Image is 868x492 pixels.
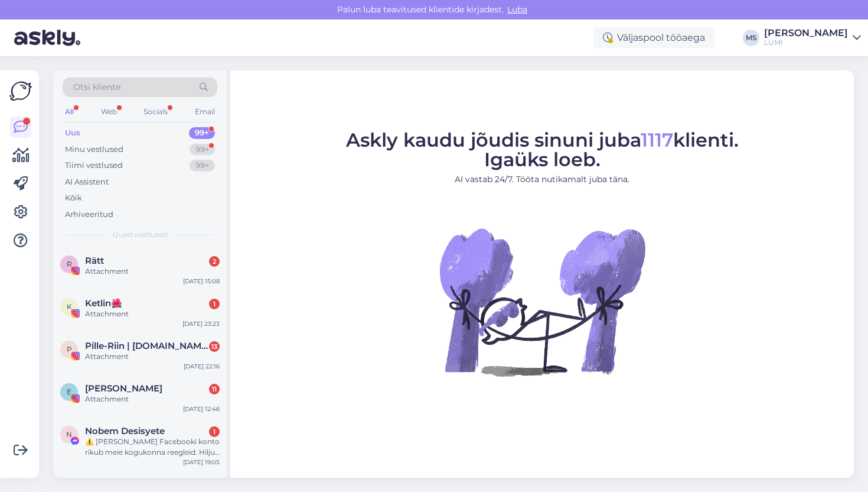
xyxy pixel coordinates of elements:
div: Minu vestlused [65,144,123,156]
div: 99+ [189,127,215,139]
a: [PERSON_NAME]LUMI [764,28,861,47]
span: K [67,302,72,311]
div: AI Assistent [65,176,109,188]
div: [DATE] 12:46 [183,404,220,413]
img: Askly Logo [9,80,32,102]
div: Email [192,104,217,119]
span: Otsi kliente [73,81,120,93]
div: Väljaspool tööaega [593,27,714,48]
div: 1 [209,426,220,437]
span: N [66,430,72,439]
p: AI vastab 24/7. Tööta nutikamalt juba täna. [346,173,739,186]
div: Web [99,104,119,119]
span: Askly kaudu jõudis sinuni juba klienti. Igaüks loeb. [346,128,739,171]
div: ⚠️ [PERSON_NAME] Facebooki konto rikub meie kogukonna reegleid. Hiljuti on meie süsteem saanud ka... [85,436,220,458]
div: Attachment [85,394,220,404]
div: [DATE] 19:05 [183,458,220,467]
div: Socials [141,104,170,119]
div: 1 [209,299,220,309]
span: E [67,387,71,396]
div: [DATE] 15:08 [183,277,220,286]
div: Attachment [85,266,220,277]
span: Nobem Desisyete [85,426,165,436]
div: [DATE] 23:23 [182,319,220,328]
span: P [67,345,72,354]
div: [PERSON_NAME] [764,28,848,38]
span: Uued vestlused [113,229,168,240]
div: Uus [65,127,80,139]
div: Attachment [85,351,220,362]
span: Ketlin🌺 [85,298,122,309]
div: 2 [209,256,220,267]
div: LUMI [764,38,848,47]
div: 11 [209,384,220,394]
div: 99+ [190,144,215,156]
div: Kõik [65,192,82,204]
span: Pille-Riin | treenerpilleriin.ee [85,341,208,351]
img: No Chat active [436,195,648,408]
span: Elis Loik [85,383,162,394]
div: Tiimi vestlused [65,160,123,171]
span: Luba [504,4,531,15]
div: Attachment [85,309,220,319]
div: 13 [209,341,220,352]
div: 99+ [190,160,215,171]
span: Rätt [85,255,104,266]
div: Arhiveeritud [65,209,113,221]
div: [DATE] 22:16 [184,362,220,371]
span: 1117 [641,128,673,151]
span: R [67,260,72,268]
div: All [63,104,76,119]
div: MS [743,30,759,46]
